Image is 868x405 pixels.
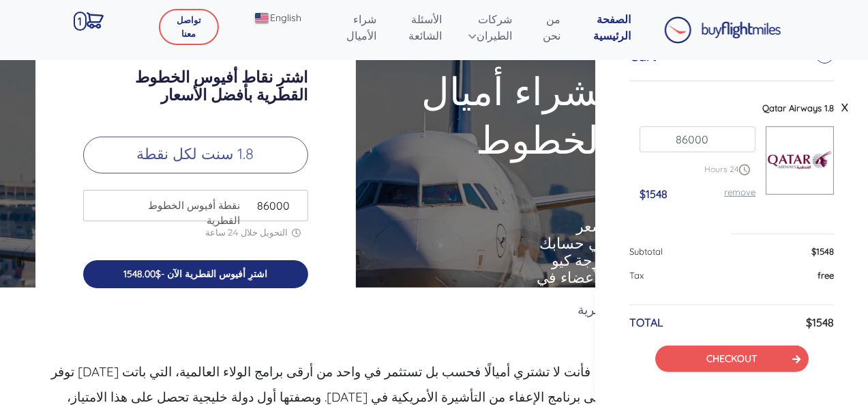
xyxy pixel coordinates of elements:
span: Qatar Airways 1.8 [762,102,834,113]
p: 1.8 سنت لكل نقطة [83,137,308,173]
button: CHECKOUT [655,346,809,372]
span: English [270,11,301,25]
img: Cart [87,12,104,29]
img: English [255,13,269,23]
h1: دليلك الشامل لشراء أميال ونقاط أفيوس الخطوط القطرية 2025 [376,67,833,212]
a: English [246,5,322,31]
img: Buy Flight Miles Logo [664,16,781,44]
span: $1548 [811,246,834,257]
button: تواصل معنا [159,9,219,45]
a: الأسئلة الشائعة [386,5,447,49]
a: remove [724,186,755,197]
a: شراء الأميال [325,5,383,49]
h6: TOTAL [629,316,663,329]
a: الصفحة الرئيسية [569,5,636,49]
a: من نحن [521,5,566,49]
img: qatar.png [766,144,833,176]
span: $1548.00 [123,268,161,280]
a: شركات الطيران [451,5,518,49]
p: اشترِ نقاط أفيوس الخطوط القطرية بسعر 1.8سنت للنقطة • احصل على النقاط في حسابك خلال 24 ساعة • استم... [526,218,833,303]
button: اشترِ أفيوس القطرية الآن -$1548.00 [83,260,308,288]
span: نقطة أفيوس الخطوط القطرية [127,198,241,228]
h3: اشترِ نقاط أفيوس الخطوط القطرية بأفضل الأسعار [83,68,308,104]
p: التحويل خلال 24 ساعة [83,227,308,238]
span: 1 [74,12,87,31]
a: Buy Flight Miles Logo [664,13,781,47]
img: schedule.png [738,164,750,176]
a: 1 [68,5,109,34]
span: free [818,270,834,281]
span: Tax [629,270,644,281]
span: Subtotal [629,246,663,257]
h6: $1548 [806,316,834,329]
a: CHECKOUT [706,352,757,365]
span: $1548 [640,187,668,201]
li: دليل نقاط افيوس الخطوط القطرية [571,288,773,332]
p: 24 Hours [640,163,755,176]
a: X [838,97,852,117]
